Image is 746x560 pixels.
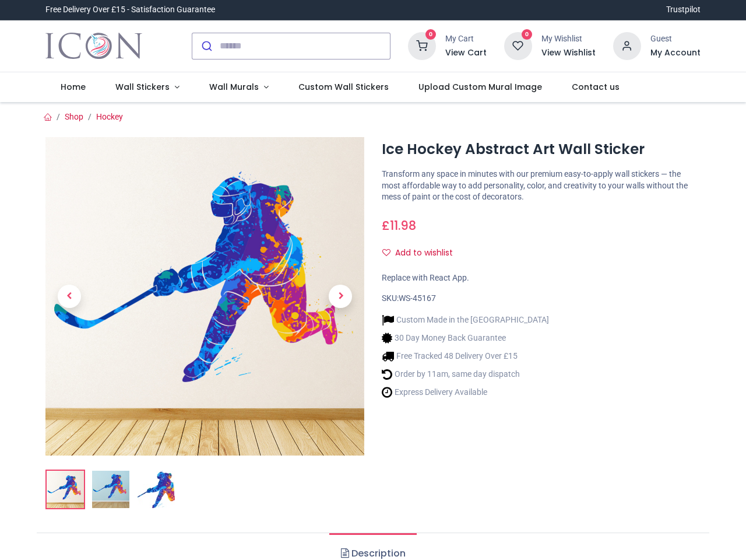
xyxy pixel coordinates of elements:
[418,81,542,93] span: Upload Custom Mural Image
[298,81,389,93] span: Custom Wall Stickers
[96,112,123,121] a: Hockey
[382,243,463,263] button: Add to wishlistAdd to wishlist
[541,47,596,59] a: View Wishlist
[382,350,549,362] li: Free Tracked 48 Delivery Over £15
[101,72,195,103] a: Wall Stickers
[194,72,283,103] a: Wall Murals
[541,33,596,45] div: My Wishlist
[504,40,532,50] a: 0
[572,81,620,93] span: Contact us
[382,272,701,284] div: Replace with React App.
[445,33,487,45] div: My Cart
[382,169,701,203] p: Transform any space in minutes with our premium easy-to-apply wall stickers — the most affordable...
[408,40,436,50] a: 0
[209,81,259,93] span: Wall Murals
[382,293,701,304] div: SKU:
[65,112,83,121] a: Shop
[390,217,416,234] span: 11.98
[61,81,86,93] span: Home
[382,368,549,380] li: Order by 11am, same day dispatch
[329,285,352,308] span: Next
[45,185,93,408] a: Previous
[45,30,142,62] img: Icon Wall Stickers
[192,33,220,59] button: Submit
[47,471,84,508] img: Ice Hockey Abstract Art Wall Sticker
[382,386,549,398] li: Express Delivery Available
[650,47,701,59] a: My Account
[92,471,129,508] img: WS-45167-02
[425,29,437,40] sup: 0
[399,293,436,303] span: WS-45167
[666,4,701,16] a: Trustpilot
[382,332,549,344] li: 30 Day Money Back Guarantee
[382,217,416,234] span: £
[45,30,142,62] a: Logo of Icon Wall Stickers
[382,314,549,326] li: Custom Made in the [GEOGRAPHIC_DATA]
[445,47,487,59] a: View Cart
[316,185,364,408] a: Next
[45,137,364,456] img: Ice Hockey Abstract Art Wall Sticker
[45,4,215,16] div: Free Delivery Over £15 - Satisfaction Guarantee
[138,471,175,508] img: WS-45167-03
[382,139,701,159] h1: Ice Hockey Abstract Art Wall Sticker
[115,81,170,93] span: Wall Stickers
[522,29,533,40] sup: 0
[58,285,81,308] span: Previous
[382,249,390,257] i: Add to wishlist
[650,33,701,45] div: Guest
